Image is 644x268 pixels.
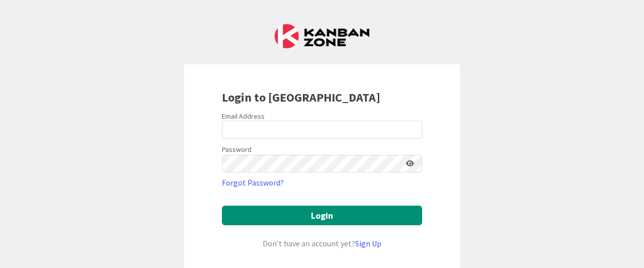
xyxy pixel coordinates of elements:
[222,176,284,189] a: Forgot Password?
[222,90,380,105] b: Login to [GEOGRAPHIC_DATA]
[222,206,422,225] button: Login
[355,238,381,248] a: Sign Up
[222,112,265,121] label: Email Address
[275,24,369,48] img: Kanban Zone
[222,237,422,249] div: Don’t have an account yet?
[222,144,252,155] label: Password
